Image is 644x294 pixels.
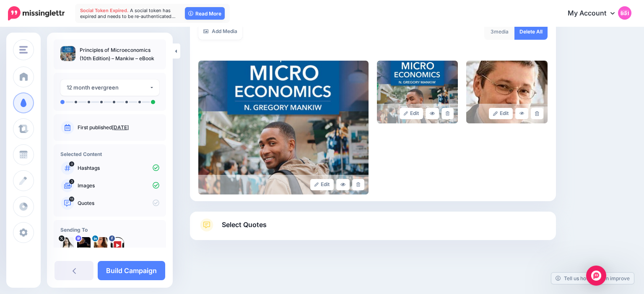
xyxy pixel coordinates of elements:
[78,164,159,172] p: Hashtags
[185,7,225,20] a: Read More
[60,46,75,61] img: 1e899716e20e835b2a6d96c37f3c77fd_thumb.jpg
[60,237,74,251] img: tSvj_Osu-58146.jpg
[514,23,548,40] a: Delete All
[8,6,65,20] img: Missinglettr
[198,61,369,194] img: 1e899716e20e835b2a6d96c37f3c77fd_large.jpg
[400,108,423,119] a: Edit
[559,3,631,24] a: My Account
[489,108,513,119] a: Edit
[69,161,74,166] span: 0
[198,218,548,240] a: Select Quotes
[78,124,159,131] p: First published
[78,182,159,189] p: Images
[80,46,159,63] p: Principles of Microeconomics (10th Edition) – Mankiw – eBook
[19,46,28,54] img: menu.png
[198,23,242,40] a: Add Media
[551,273,634,284] a: Tell us how we can improve
[67,83,149,92] div: 12 month evergreen
[491,28,494,35] span: 3
[94,237,107,251] img: 1537218439639-55706.png
[77,237,91,251] img: 802740b3fb02512f-84599.jpg
[60,151,159,157] h4: Selected Content
[78,199,159,207] p: Quotes
[60,227,159,233] h4: Sending To
[377,61,458,123] img: d61dd3db4528ec67f5260f1e82bb8a47_large.jpg
[69,197,74,202] span: 13
[222,219,267,230] span: Select Quotes
[112,124,129,130] a: [DATE]
[484,23,515,40] div: media
[586,266,606,286] div: Open Intercom Messenger
[310,179,334,190] a: Edit
[69,179,74,184] span: 3
[111,237,124,251] img: 307443043_482319977280263_5046162966333289374_n-bsa149661.png
[466,61,547,123] img: d15bc19edaa105355c5ba40796d9b720_large.jpg
[60,79,159,96] button: 12 month evergreen
[80,8,176,19] span: A social token has expired and needs to be re-authenticated…
[80,8,129,13] span: Social Token Expired.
